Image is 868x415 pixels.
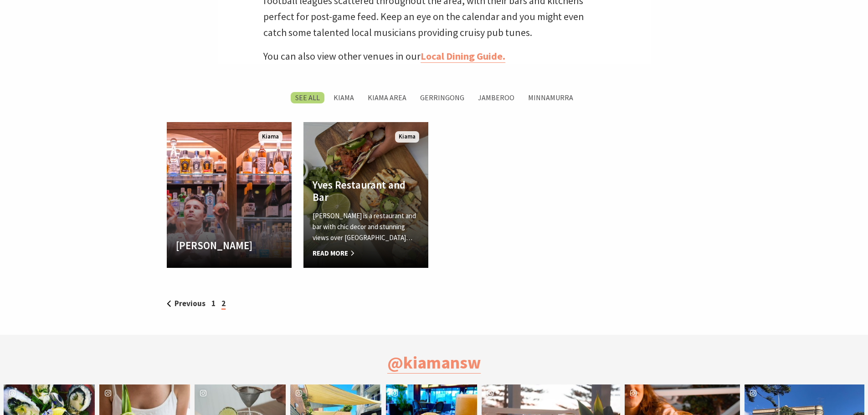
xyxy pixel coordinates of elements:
[329,92,359,103] label: Kiama
[485,388,495,398] svg: instagram icon
[211,298,216,308] a: 1
[221,298,226,310] span: 2
[291,92,324,103] label: SEE All
[390,388,400,398] svg: instagram icon
[263,48,605,64] p: You can also view other venues in our
[363,92,411,103] label: Kiama Area
[313,248,419,259] span: Read More
[294,388,304,398] svg: instagram icon
[387,352,481,374] a: @kiamansw
[303,122,428,268] a: Yves Restaurant and Bar [PERSON_NAME] is a restaurant and bar with chic decor and stunning views ...
[473,92,519,103] label: Jamberoo
[103,388,113,398] svg: instagram icon
[395,131,419,143] span: Kiama
[176,239,282,252] h4: [PERSON_NAME]
[258,131,282,143] span: Kiama
[416,92,469,103] label: Gerringong
[628,388,638,398] svg: instagram icon
[748,388,758,398] svg: instagram icon
[7,388,17,398] svg: instagram icon
[313,210,419,243] p: [PERSON_NAME] is a restaurant and bar with chic decor and stunning views over [GEOGRAPHIC_DATA]…
[524,92,578,103] label: Minnamurra
[198,388,208,398] svg: instagram icon
[167,122,292,268] a: [PERSON_NAME] Kiama
[167,298,205,308] a: Previous
[313,179,419,204] h4: Yves Restaurant and Bar
[421,50,505,63] a: Local Dining Guide.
